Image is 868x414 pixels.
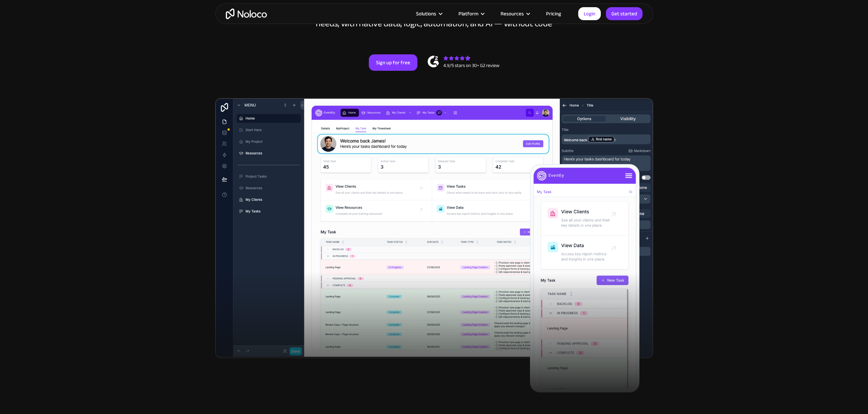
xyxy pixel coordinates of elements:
[537,9,570,18] a: Pricing
[407,9,450,18] div: Solutions
[492,9,537,18] div: Resources
[226,9,267,19] a: home
[416,9,436,18] div: Solutions
[606,7,643,20] a: Get started
[458,9,478,18] div: Platform
[501,9,524,18] div: Resources
[314,8,554,29] div: Give your Ops teams the power to build the tools your business needs, with native data, logic, au...
[578,7,601,20] a: Login
[450,9,492,18] div: Platform
[369,54,417,71] a: Sign up for free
